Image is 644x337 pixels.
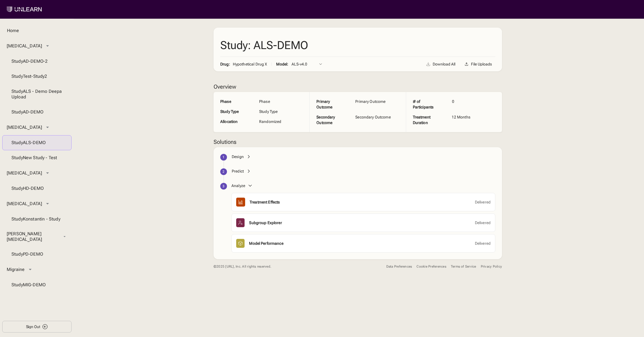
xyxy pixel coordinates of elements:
div: Delivered [475,199,491,205]
div: ALS-v4.0 [292,62,307,66]
div: Predict [232,168,244,174]
button: Cookie Preferences [416,261,446,271]
button: Download All [423,59,459,69]
div: Secondary Outcome [355,114,392,120]
div: Study PD-DEMO [11,251,62,257]
div: Study ALS - Demo Deepa Upload [11,89,62,100]
div: [MEDICAL_DATA] [7,125,42,130]
div: Primary Outcome [316,99,337,110]
div: Phase [259,99,296,104]
div: Hypothetical Drug X [233,61,267,67]
a: Home [2,23,72,38]
div: Cookie Preferences [416,265,446,269]
div: Delivered [475,241,491,246]
div: Overview [214,84,236,90]
div: Study: ALS-DEMO [220,39,308,52]
a: Privacy Policy [481,265,502,269]
div: Study New Study - Test [11,155,62,161]
div: Treatment Duration [413,114,433,125]
div: Study Type [220,109,241,114]
div: Model: [276,61,288,67]
div: Solutions [214,139,236,145]
img: Unlearn logo [7,7,42,12]
div: 2 [220,168,227,175]
div: Treatment Effects [250,199,280,205]
div: Study ALS-DEMO [11,140,62,146]
div: Home [7,28,67,33]
div: Primary Outcome [355,99,392,104]
span: © [214,265,216,268]
div: Delivered [475,220,491,226]
div: Allocation [220,119,241,124]
div: 12 Months [452,114,489,120]
div: File Uploads [471,62,492,66]
div: Study HD-DEMO [11,186,62,191]
div: Subgroup Explorer [249,220,282,226]
div: 3 [220,183,227,190]
button: Sign Out [2,321,72,333]
button: File Uploads [461,59,495,69]
div: 0 [452,99,489,104]
div: Drug: [220,62,272,66]
div: [MEDICAL_DATA] [7,170,42,176]
div: Migraine [7,267,25,272]
div: Study AD-DEMO [11,109,62,115]
div: [MEDICAL_DATA] [7,201,42,207]
div: Secondary Outcome [316,114,337,125]
div: Phase [220,99,241,104]
div: Study AD-DEMO-2 [11,59,62,64]
button: ALS-v4.0 [288,59,326,69]
div: [MEDICAL_DATA] [7,43,42,49]
div: 2025 [URL], Inc. All rights reserved. [214,265,271,269]
div: Design [232,154,244,159]
div: Study Konstantin - Study [11,216,62,222]
a: Data Preferences [386,265,412,269]
div: Analyze [231,183,245,188]
a: Terms of Service [451,265,476,269]
div: Study MIG-DEMO [11,282,62,288]
div: 1 [220,154,227,161]
div: # of Participants [413,99,434,110]
div: Study Test-Study2 [11,74,62,79]
div: Study Type [259,109,296,114]
div: Randomized [259,119,296,124]
div: [PERSON_NAME][MEDICAL_DATA] [7,231,60,242]
div: Download All [433,62,455,66]
div: Sign Out [26,325,40,329]
div: Model Performance [249,241,283,246]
